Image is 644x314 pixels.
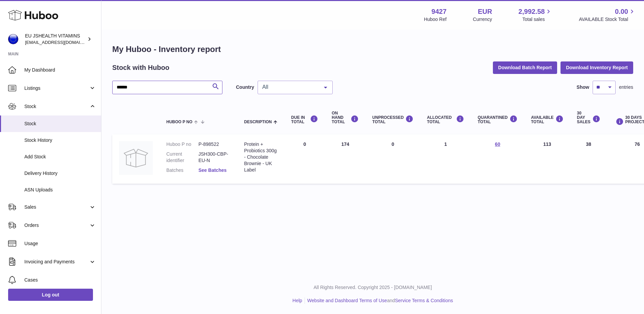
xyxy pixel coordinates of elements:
[493,61,557,74] button: Download Batch Report
[570,134,607,184] td: 38
[478,115,518,124] div: QUARANTINED Total
[119,141,153,175] img: product image
[395,298,453,303] a: Service Terms & Conditions
[307,298,387,303] a: Website and Dashboard Terms of Use
[365,134,420,184] td: 0
[166,141,198,148] dt: Huboo P no
[198,151,231,164] dd: JSH300-CBP-EU-N
[261,84,319,90] span: All
[284,134,325,184] td: 0
[325,134,365,184] td: 174
[579,16,636,23] span: AVAILABLE Stock Total
[166,120,192,124] span: Huboo P no
[427,115,464,124] div: ALLOCATED Total
[166,167,198,174] dt: Batches
[25,40,99,45] span: [EMAIL_ADDRESS][DOMAIN_NAME]
[24,222,89,229] span: Orders
[524,134,570,184] td: 113
[8,34,18,44] img: internalAdmin-9427@internal.huboo.com
[577,84,589,90] label: Show
[24,240,96,247] span: Usage
[478,7,492,16] strong: EUR
[291,115,318,124] div: DUE IN TOTAL
[519,7,553,23] a: 2,992.58 Total sales
[473,16,492,23] div: Currency
[24,204,89,210] span: Sales
[495,141,500,147] a: 60
[244,141,278,173] div: Protein + Probiotics 300g - Chocolate Brownie - UK Label
[531,115,564,124] div: AVAILABLE Total
[107,284,639,291] p: All Rights Reserved. Copyright 2025 - [DOMAIN_NAME]
[372,115,413,124] div: UNPROCESSED Total
[24,259,89,265] span: Invoicing and Payments
[24,154,96,160] span: Add Stock
[24,121,96,127] span: Stock
[112,63,169,72] h2: Stock with Huboo
[615,7,628,16] span: 0.00
[24,187,96,193] span: ASN Uploads
[24,170,96,177] span: Delivery History
[577,111,600,125] div: 30 DAY SALES
[24,277,96,283] span: Cases
[332,111,359,125] div: ON HAND Total
[519,7,545,16] span: 2,992.58
[579,7,636,23] a: 0.00 AVAILABLE Stock Total
[24,103,89,110] span: Stock
[244,120,272,124] span: Description
[420,134,471,184] td: 1
[8,289,93,301] a: Log out
[424,16,447,23] div: Huboo Ref
[25,33,86,46] div: EU JSHEALTH VITAMINS
[112,44,633,55] h1: My Huboo - Inventory report
[305,297,453,304] li: and
[24,137,96,143] span: Stock History
[198,141,231,148] dd: P-898522
[560,61,633,74] button: Download Inventory Report
[24,85,89,91] span: Listings
[431,7,447,16] strong: 9427
[619,84,633,90] span: entries
[166,151,198,164] dt: Current identifier
[198,167,226,173] a: See Batches
[236,84,254,90] label: Country
[24,67,96,73] span: My Dashboard
[522,16,552,23] span: Total sales
[292,298,302,303] a: Help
